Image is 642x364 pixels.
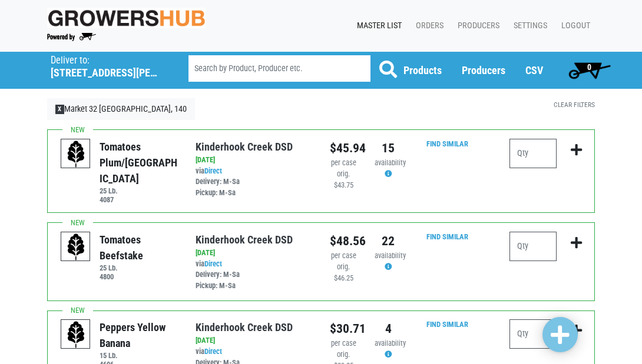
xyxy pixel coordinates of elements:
[426,232,468,241] a: Find Similar
[552,15,595,37] a: Logout
[509,139,557,168] input: Qty
[375,232,402,251] div: 22
[426,139,468,148] a: Find Similar
[196,248,312,259] div: [DATE]
[525,64,543,76] a: CSV
[100,186,177,195] h6: 25 Lb.
[47,33,96,41] img: Powered by Big Wheelbarrow
[196,166,312,199] div: via
[188,55,370,82] input: Search by Product, Producer etc.
[330,319,357,338] div: $30.71
[61,139,91,169] img: placeholder-variety-43d6402dacf2d531de610a020419775a.svg
[47,8,206,28] img: original-fc7597fdc6adbb9d0e2ae620e786d1a2.jpg
[375,319,402,338] div: 4
[196,155,312,166] div: [DATE]
[330,169,357,191] div: orig. $43.75
[61,320,91,349] img: placeholder-variety-43d6402dacf2d531de610a020419775a.svg
[426,320,468,329] a: Find Similar
[196,233,293,246] a: Kinderhook Creek DSD
[375,158,406,167] span: availability
[196,176,312,199] div: Delivery: M-Sa Pickup: M-Sa
[587,62,591,72] span: 0
[554,101,595,109] a: Clear Filters
[100,319,177,351] div: Peppers Yellow Banana
[196,259,312,292] div: via
[100,139,177,186] div: Tomatoes Plum/[GEOGRAPHIC_DATA]
[204,166,222,175] a: Direct
[51,52,167,79] span: Market 32 Pittsfield, 140 (555 Hubbard Ave, Pittsfield, MA 01201, USA)
[196,335,312,346] div: [DATE]
[100,263,177,272] h6: 25 Lb.
[375,251,406,260] span: availability
[196,321,293,333] a: Kinderhook Creek DSD
[509,232,557,261] input: Qty
[330,262,357,284] div: orig. $46.25
[51,55,158,66] p: Deliver to:
[61,232,91,262] img: placeholder-variety-43d6402dacf2d531de610a020419775a.svg
[196,141,293,153] a: Kinderhook Creek DSD
[100,351,177,360] h6: 15 Lb.
[462,64,505,76] a: Producers
[375,339,406,348] span: availability
[509,319,557,349] input: Qty
[100,272,177,281] h6: 4800
[406,15,448,37] a: Orders
[330,338,357,349] div: per case
[196,269,312,292] div: Delivery: M-Sa Pickup: M-Sa
[47,98,195,121] a: XMarket 32 [GEOGRAPHIC_DATA], 140
[51,66,158,79] h5: [STREET_ADDRESS][PERSON_NAME]
[204,347,222,356] a: Direct
[448,15,504,37] a: Producers
[348,15,406,37] a: Master List
[563,58,615,82] a: 0
[330,232,357,251] div: $48.56
[330,251,357,262] div: per case
[100,232,177,263] div: Tomatoes Beefstake
[375,139,402,158] div: 15
[330,139,357,158] div: $45.94
[330,158,357,169] div: per case
[403,64,442,76] a: Products
[204,259,222,268] a: Direct
[100,195,177,204] h6: 4087
[504,15,552,37] a: Settings
[55,105,64,114] span: X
